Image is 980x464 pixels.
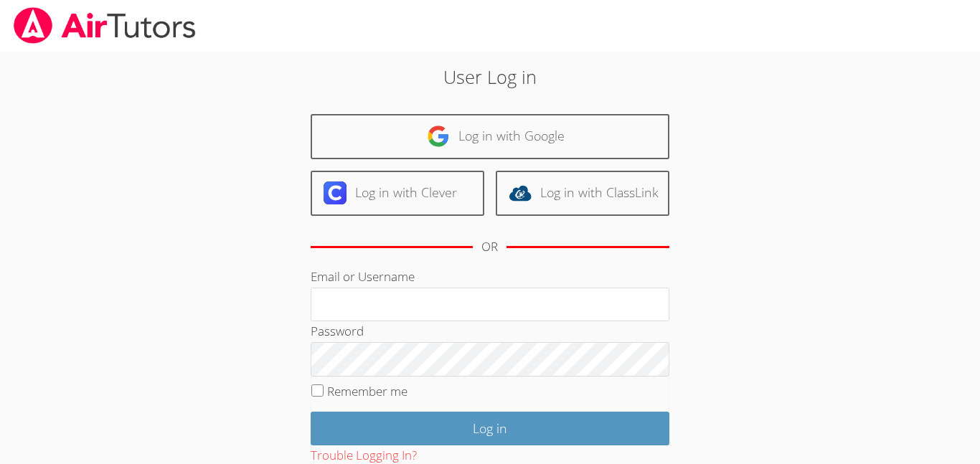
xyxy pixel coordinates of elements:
label: Password [311,323,364,339]
img: google-logo-50288ca7cdecda66e5e0955fdab243c47b7ad437acaf1139b6f446037453330a.svg [427,125,450,148]
img: clever-logo-6eab21bc6e7a338710f1a6ff85c0baf02591cd810cc4098c63d3a4b26e2feb20.svg [324,181,347,204]
label: Email or Username [311,268,415,285]
a: Log in with Clever [311,171,484,216]
label: Remember me [327,383,407,399]
div: OR [481,237,498,257]
a: Log in with Google [311,114,669,159]
img: airtutors_banner-c4298cdbf04f3fff15de1276eac7730deb9818008684d7c2e4769d2f7ddbe033.png [12,7,197,44]
img: classlink-logo-d6bb404cc1216ec64c9a2012d9dc4662098be43eaf13dc465df04b49fa7ab582.svg [509,181,532,204]
input: Log in [311,412,669,445]
h2: User Log in [225,63,755,90]
a: Log in with ClassLink [496,171,669,216]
